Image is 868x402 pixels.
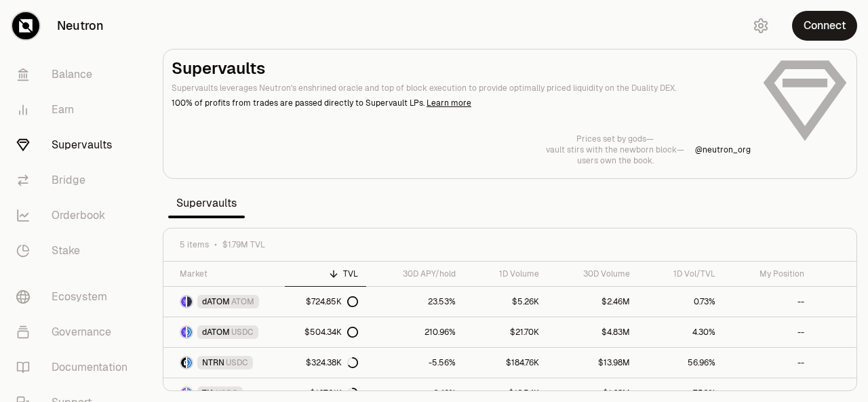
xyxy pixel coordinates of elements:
[546,155,684,166] p: users own the book.
[181,388,186,399] img: TIA Logo
[231,327,254,338] span: USDC
[464,317,547,347] a: $21.70K
[226,357,248,368] span: USDC
[5,233,146,268] a: Stake
[638,317,724,347] a: 4.30%
[546,134,684,144] p: Prices set by gods—
[732,268,804,279] div: My Position
[231,296,254,307] span: ATOM
[546,144,684,155] p: vault stirs with the newborn block—
[168,190,245,217] span: Supervaults
[181,327,186,338] img: dATOM Logo
[306,296,358,307] div: $724.85K
[187,388,192,399] img: USDC Logo
[202,296,230,307] span: dATOM
[638,287,724,317] a: 0.73%
[163,287,285,317] a: dATOM LogoATOM LogodATOMATOM
[216,388,238,399] span: USDC
[547,317,638,347] a: $4.83M
[172,58,751,79] h2: Supervaults
[5,92,146,127] a: Earn
[5,198,146,233] a: Orderbook
[724,287,812,317] a: --
[366,317,465,347] a: 210.96%
[366,348,465,378] a: -5.56%
[5,350,146,385] a: Documentation
[202,388,214,399] span: TIA
[5,163,146,198] a: Bridge
[187,327,192,338] img: USDC Logo
[306,357,358,368] div: $324.38K
[181,357,186,368] img: NTRN Logo
[547,287,638,317] a: $2.46M
[366,287,465,317] a: 23.53%
[285,348,366,378] a: $324.38K
[546,134,684,166] a: Prices set by gods—vault stirs with the newborn block—users own the book.
[181,296,186,307] img: dATOM Logo
[187,296,192,307] img: ATOM Logo
[638,348,724,378] a: 56.96%
[202,357,224,368] span: NTRN
[172,82,751,94] p: Supervaults leverages Neutron's enshrined oracle and top of block execution to provide optimally ...
[646,268,715,279] div: 1D Vol/TVL
[222,239,265,250] span: $1.79M TVL
[202,327,230,338] span: dATOM
[304,327,358,338] div: $504.34K
[464,287,547,317] a: $5.26K
[5,127,146,163] a: Supervaults
[792,11,857,41] button: Connect
[180,239,209,250] span: 5 items
[163,348,285,378] a: NTRN LogoUSDC LogoNTRNUSDC
[285,287,366,317] a: $724.85K
[180,268,277,279] div: Market
[464,348,547,378] a: $184.76K
[285,317,366,347] a: $504.34K
[5,279,146,315] a: Ecosystem
[293,268,358,279] div: TVL
[5,315,146,350] a: Governance
[310,388,358,399] div: $167.21K
[187,357,192,368] img: USDC Logo
[695,144,751,155] p: @ neutron_org
[427,98,471,108] a: Learn more
[163,317,285,347] a: dATOM LogoUSDC LogodATOMUSDC
[5,57,146,92] a: Balance
[555,268,630,279] div: 30D Volume
[695,144,751,155] a: @neutron_org
[547,348,638,378] a: $13.98M
[374,268,456,279] div: 30D APY/hold
[724,317,812,347] a: --
[472,268,539,279] div: 1D Volume
[724,348,812,378] a: --
[172,97,751,109] p: 100% of profits from trades are passed directly to Supervault LPs.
